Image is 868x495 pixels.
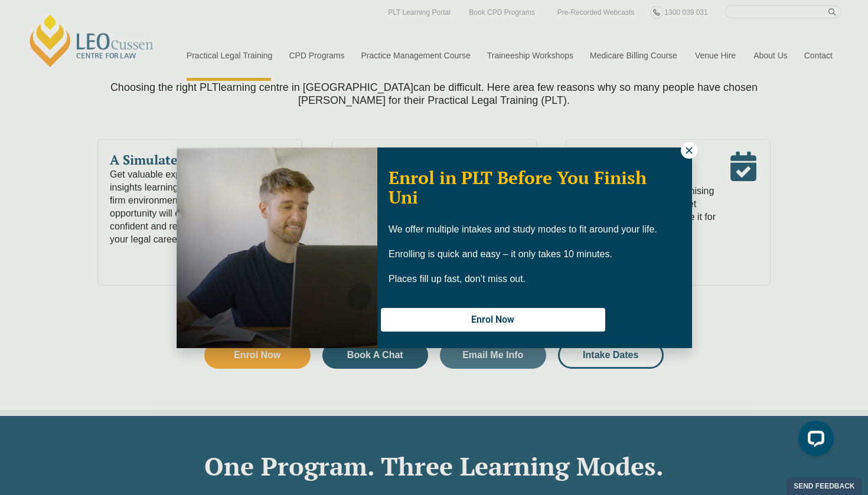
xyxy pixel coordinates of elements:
button: Enrol Now [381,308,605,332]
span: We offer multiple intakes and study modes to fit around your life. [389,224,657,234]
button: Close [681,142,697,159]
span: Enrolling is quick and easy – it only takes 10 minutes. [389,249,612,259]
iframe: LiveChat chat widget [789,416,838,466]
span: Places fill up fast, don’t miss out. [389,274,526,284]
img: Woman in yellow blouse holding folders looking to the right and smiling [177,147,377,348]
span: Enrol in PLT Before You Finish Uni [389,166,647,209]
